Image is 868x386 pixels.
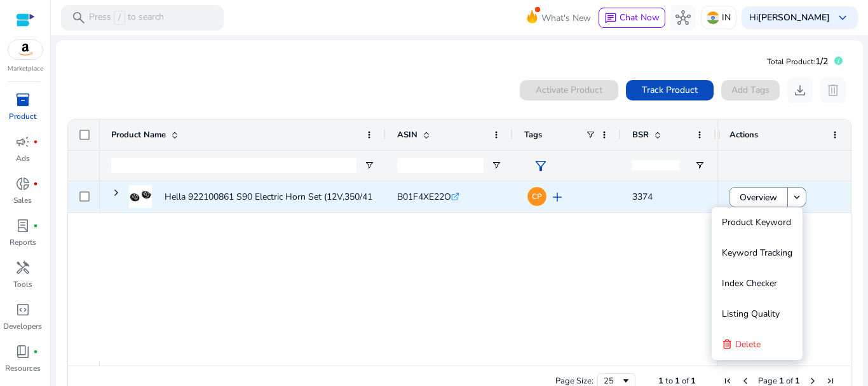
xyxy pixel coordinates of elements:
p: Developers [3,321,42,332]
span: keyboard_arrow_down [835,10,850,25]
span: download [792,83,808,98]
button: Overview [729,187,788,207]
div: First Page [722,376,733,386]
span: filter_alt [533,158,548,174]
span: Product Name [111,129,166,141]
span: handyman [15,260,31,275]
p: Marketplace [8,64,43,74]
div: Previous Page [740,376,750,386]
span: 3374 [632,191,653,203]
span: B01F4XE22O [397,191,451,203]
button: Open Filter Menu [491,160,501,170]
span: Chat Now [620,11,660,24]
span: code_blocks [15,302,31,317]
p: Sales [13,195,32,206]
span: Listing Quality [722,308,780,320]
button: chatChat Now [599,8,665,28]
div: Last Page [825,376,836,386]
img: amazon.svg [8,40,43,59]
p: Resources [5,362,41,374]
span: inventory_2 [15,92,31,107]
span: campaign [15,134,31,149]
span: fiber_manual_record [33,139,38,144]
p: Tools [13,279,32,290]
span: fiber_manual_record [33,181,38,186]
img: in.svg [707,11,719,24]
span: Actions [729,129,758,141]
p: Press to search [89,11,164,25]
button: Open Filter Menu [695,160,705,170]
span: Total Product: [767,57,815,67]
button: Track Product [626,80,714,100]
span: Track Product [642,83,698,97]
p: Hella 922100861 S90 Electric Horn Set (12V,350/415 Hz,108-118... [165,184,433,210]
input: ASIN Filter Input [397,158,484,173]
p: Product [9,111,36,122]
span: Index Checker [722,277,777,289]
p: Hi [749,13,830,22]
span: fiber_manual_record [33,223,38,228]
span: chat [604,12,617,25]
div: Next Page [808,376,818,386]
span: lab_profile [15,218,31,233]
img: 41U28DWw5DL._SS40_.jpg [129,185,152,208]
span: add [550,190,565,205]
span: ASIN [397,129,417,141]
span: book_4 [15,344,31,359]
span: donut_small [15,176,31,191]
p: Reports [10,237,36,248]
span: What's New [541,7,591,29]
span: fiber_manual_record [33,349,38,354]
span: Tags [524,129,542,141]
b: [PERSON_NAME] [758,11,830,24]
span: search [71,10,86,25]
button: download [787,78,813,103]
span: BSR [632,129,649,141]
span: Overview [740,184,777,210]
span: / [114,11,125,25]
mat-icon: keyboard_arrow_down [791,191,803,203]
span: Delete [735,338,761,350]
span: hub [675,10,691,25]
span: Product Keyword [722,216,791,228]
button: Open Filter Menu [364,160,374,170]
span: CP [532,193,542,200]
p: Ads [16,153,30,164]
span: Keyword Tracking [722,247,792,259]
button: hub [670,5,696,31]
input: Product Name Filter Input [111,158,356,173]
p: IN [722,6,731,29]
span: 1/2 [815,55,828,67]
